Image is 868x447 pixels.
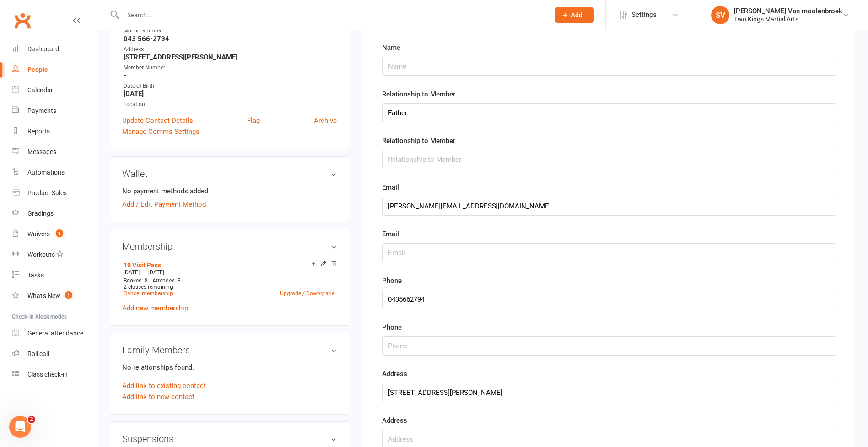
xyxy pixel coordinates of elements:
[382,150,836,169] input: Relationship to Member
[12,203,97,224] a: Gradings
[734,7,842,15] div: [PERSON_NAME] Van moolenbroek
[124,269,140,276] span: [DATE]
[122,126,199,137] a: Manage Comms Settings
[122,391,194,402] a: Add link to new contact
[27,330,83,337] div: General attendance
[121,269,337,276] div: —
[124,284,173,290] span: 2 classes remaining
[12,121,97,142] a: Reports
[12,80,97,101] a: Calendar
[124,261,161,269] a: 10 Visit Pass
[382,182,399,193] label: Email
[27,292,60,299] div: What's New
[27,230,50,238] div: Waivers
[734,15,842,23] div: Two Kings Martial Arts
[571,11,582,19] span: Add
[247,115,260,126] a: Flag
[382,243,836,262] input: Email
[27,128,50,135] div: Reports
[382,103,836,122] input: Relationship to Member
[12,59,97,80] a: People
[27,251,55,258] div: Workouts
[711,6,729,24] div: SV
[11,9,34,32] a: Clubworx
[12,162,97,183] a: Automations
[65,291,72,299] span: 1
[120,9,543,21] input: Search...
[280,290,334,297] a: Upgrade / Downgrade
[12,245,97,265] a: Workouts
[382,89,455,100] label: Relationship to Member
[12,364,97,385] a: Class kiosk mode
[27,271,44,279] div: Tasks
[124,82,337,90] div: Date of Birth
[124,90,337,98] strong: [DATE]
[27,86,53,94] div: Calendar
[122,199,206,210] a: Add / Edit Payment Method
[124,45,337,54] div: Address
[27,210,54,217] div: Gradings
[27,66,48,73] div: People
[12,224,97,245] a: Waivers 3
[382,336,836,356] input: Phone
[122,304,188,312] a: Add new membership
[27,45,59,53] div: Dashboard
[122,115,193,126] a: Update Contact Details
[382,57,836,76] input: Name
[124,290,173,297] a: Cancel membership
[27,350,49,357] div: Roll call
[9,416,31,438] iframe: Intercom live chat
[12,344,97,364] a: Roll call
[382,322,402,333] label: Phone
[12,323,97,344] a: General attendance kiosk mode
[555,7,594,23] button: Add
[382,383,836,402] input: Address
[382,275,402,286] label: Phone
[122,186,337,197] li: No payment methods added
[27,189,67,197] div: Product Sales
[124,64,337,72] div: Member Number
[382,368,407,379] label: Address
[631,5,657,25] span: Settings
[27,371,68,378] div: Class check-in
[124,71,337,80] strong: -
[122,345,337,355] h3: Family Members
[12,286,97,306] a: What's New1
[122,434,337,444] h3: Suspensions
[124,100,337,109] div: Location
[12,101,97,121] a: Payments
[12,265,97,286] a: Tasks
[122,169,337,179] h3: Wallet
[56,229,63,237] span: 3
[314,115,337,126] a: Archive
[382,135,455,146] label: Relationship to Member
[148,269,164,276] span: [DATE]
[382,415,407,426] label: Address
[12,39,97,59] a: Dashboard
[124,53,337,61] strong: [STREET_ADDRESS][PERSON_NAME]
[382,290,836,309] input: Phone
[122,241,337,251] h3: Membership
[27,148,56,155] div: Messages
[122,362,337,373] p: No relationships found.
[382,229,399,239] label: Email
[27,169,65,176] div: Automations
[27,107,56,114] div: Payments
[122,380,206,391] a: Add link to existing contact
[12,183,97,203] a: Product Sales
[12,142,97,162] a: Messages
[382,197,836,216] input: Email
[28,416,35,423] span: 2
[382,42,400,53] label: Name
[124,27,337,35] div: Mobile Number
[152,277,181,284] span: Attended: 8
[124,35,337,43] strong: 043 566-2794
[124,277,148,284] span: Booked: 8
